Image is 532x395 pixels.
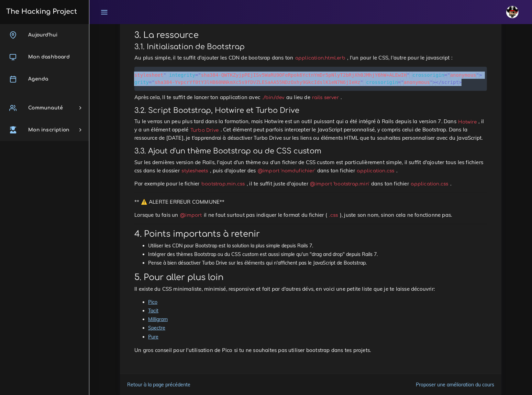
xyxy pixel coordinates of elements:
[169,72,195,78] span: integrity
[308,180,371,188] code: @import 'bootstrap.min'
[4,8,77,15] h3: The Hacking Project
[310,94,341,101] code: rails server
[148,334,158,340] a: Pure
[28,105,63,110] span: Communauté
[479,72,482,78] span: >
[398,79,401,85] span: =
[127,382,190,388] a: Retour à la page précédente
[433,79,435,85] span: >
[28,32,57,38] span: Aujourd'hui
[407,72,409,78] span: "
[134,30,487,40] h2: 3. La ressource
[28,127,69,132] span: Mon inscription
[188,127,220,134] code: Turbo Drive
[28,76,48,82] span: Agenda
[134,285,487,293] p: Il existe du CSS minimaliste, minimisé, responsive et fait par d'autres dévs, en voici une petite...
[134,117,487,142] p: Tu le verras un peu plus tard dans la formation, mais Hotwire est un outil puissant qui a été int...
[409,180,450,188] code: application.css
[366,79,398,85] span: crossorigin
[293,54,347,62] code: application.html.erb
[456,118,479,126] code: Hotwire
[360,79,363,85] span: "
[152,79,155,85] span: "
[148,242,487,250] li: Utiliser les CDN pour Bootstrap est la solution la plus simple depuis Rails 7.
[178,212,204,219] code: @import
[327,212,340,219] code: .css
[134,93,487,102] p: Après cela, Il te suffit de lancer ton application avec au lieu de .
[444,72,479,78] span: anonymous
[195,72,198,78] span: =
[260,94,286,101] code: ./bin/dev
[134,147,487,156] h3: 3.3. Ajout d'un thème Bootstrap ou de CSS custom
[148,325,165,331] a: Spectre
[148,299,157,305] a: Pico
[134,198,487,206] p: ** ⚠️ ALERTE ERREUR COMMUNE**
[163,72,166,78] span: "
[148,308,158,314] a: Tacit
[129,72,166,78] span: stylesheet
[199,180,247,188] code: bootstrap.min.css
[436,79,459,85] span: script
[134,346,487,354] p: Un gros conseil pour l'utilisation de Pico si tu ne souhaites pas utiliser bootstrap dans tes pro...
[148,250,487,259] li: Intégrer des thèmes Bootstrap ou du CSS custom est aussi simple qu'un "drag and drop" depuis Rail...
[28,54,70,60] span: Mon dashboard
[506,6,519,18] img: avatar
[134,158,487,175] p: Sur les dernières version de Rails, l'ajout d'un thème ou d'un fichier de CSS custom est particul...
[436,79,442,85] span: </
[398,79,433,85] span: anonymous
[355,167,396,174] code: application.css
[180,167,210,174] code: stylesheets
[134,229,487,239] h2: 4. Points importants à retenir
[430,79,433,85] span: "
[134,54,487,62] p: Au plus simple, il te suffit d'ajouter les CDN de bootsrap dans ton , l'un pour le CSS, l'autre p...
[123,79,149,85] span: integrity
[134,273,487,282] h2: 5. Pour aller plus loin
[134,43,487,51] h3: 3.1. Initialisation de Bootstrap
[416,382,494,388] a: Proposer une amélioration du cours
[195,72,410,78] span: sha384-QWTKZyjpPEjISv5WaRU9OFeRpok6YctnYmDr5pNlyT2bRjXh0JMhjY6hW+ALEwIH
[148,259,487,267] li: Pense à bien désactiver Turbo Drive sur les éléments qui n'affichent pas le JavaScript de Bootstrap.
[198,72,201,78] span: "
[256,167,317,174] code: @import 'nomdufichier'
[149,79,152,85] span: =
[444,72,447,78] span: =
[148,316,168,322] a: Milligram
[476,72,479,78] span: "
[134,106,487,115] h3: 3.2. Script Bootstrap, Hotwire et Turbo Drive
[401,79,403,85] span: "
[459,79,462,85] span: >
[447,72,450,78] span: "
[134,180,487,188] p: Par exemple pour le fichier , il te suffit juste d'ajouter dans ton fichier .
[134,211,487,219] p: Lorsque tu fais un il ne faut surtout pas indiquer le format du fichier ( ), juste son nom, sinon...
[412,72,444,78] span: crossorigin
[149,79,363,85] span: sha384-YvpcrYf0tY3lHB60NNkmXc5s9fDVZLESaAA55NDzOxhy9GkcIdslK1eN7N6jIeHz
